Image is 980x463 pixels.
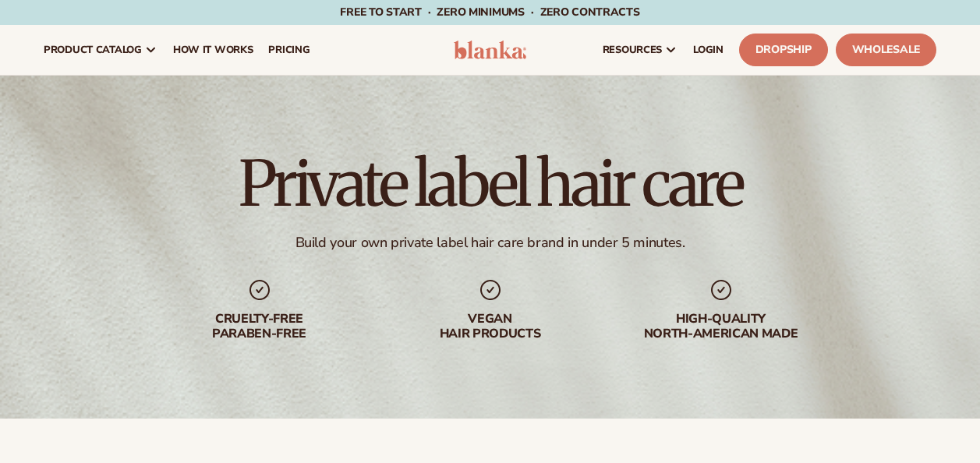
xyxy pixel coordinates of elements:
[685,25,731,75] a: LOGIN
[603,44,662,56] span: resources
[165,25,261,75] a: How It Works
[173,44,253,56] span: How It Works
[160,312,359,341] div: cruelty-free paraben-free
[621,312,821,341] div: High-quality North-american made
[595,25,685,75] a: resources
[268,44,310,56] span: pricing
[340,5,639,19] span: Free to start · ZERO minimums · ZERO contracts
[44,44,142,56] span: product catalog
[239,153,742,215] h1: Private label hair care
[36,25,165,75] a: product catalog
[739,34,828,66] a: Dropship
[295,234,685,252] div: Build your own private label hair care brand in under 5 minutes.
[693,44,724,56] span: LOGIN
[836,34,936,66] a: Wholesale
[391,312,590,341] div: Vegan hair products
[260,25,317,75] a: pricing
[454,41,527,59] img: logo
